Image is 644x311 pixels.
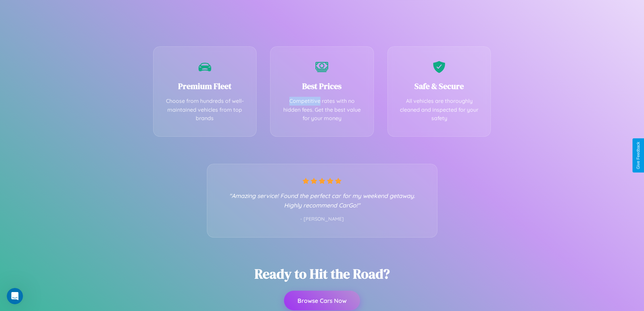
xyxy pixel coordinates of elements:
p: Competitive rates with no hidden fees. Get the best value for your money [281,97,363,123]
h2: Ready to Hit the Road? [255,265,390,283]
h3: Safe & Secure [398,81,481,92]
h3: Best Prices [281,81,363,92]
div: Give Feedback [636,142,641,169]
iframe: Intercom live chat [7,288,23,304]
p: All vehicles are thoroughly cleaned and inspected for your safety [398,97,481,123]
p: - [PERSON_NAME] [221,215,424,224]
h3: Premium Fleet [164,81,246,92]
p: "Amazing service! Found the perfect car for my weekend getaway. Highly recommend CarGo!" [221,191,424,210]
button: Browse Cars Now [284,291,360,310]
p: Choose from hundreds of well-maintained vehicles from top brands [164,97,246,123]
